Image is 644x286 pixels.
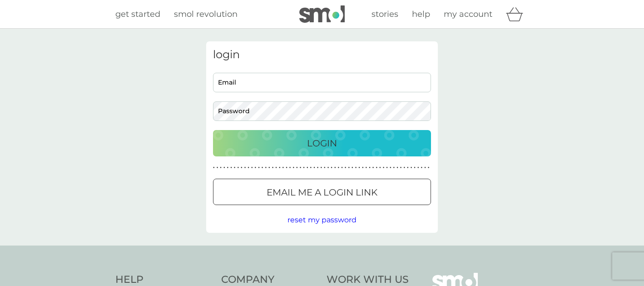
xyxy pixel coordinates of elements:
[255,166,257,170] p: ●
[234,166,236,170] p: ●
[230,166,232,170] p: ●
[393,166,395,170] p: ●
[217,166,218,170] p: ●
[286,166,287,170] p: ●
[115,8,160,21] a: get started
[327,166,329,170] p: ●
[303,166,305,170] p: ●
[331,166,332,170] p: ●
[412,8,430,21] a: help
[372,166,374,170] p: ●
[300,166,302,170] p: ●
[334,166,336,170] p: ●
[279,166,281,170] p: ●
[341,166,343,170] p: ●
[287,214,357,226] button: reset my password
[324,166,326,170] p: ●
[345,166,347,170] p: ●
[403,166,405,170] p: ●
[414,166,416,170] p: ●
[244,166,246,170] p: ●
[282,166,284,170] p: ●
[372,8,398,21] a: stories
[396,166,398,170] p: ●
[241,166,243,170] p: ●
[267,185,377,200] p: Email me a login link
[383,166,385,170] p: ●
[265,166,267,170] p: ●
[424,166,426,170] p: ●
[275,166,277,170] p: ●
[313,166,315,170] p: ●
[355,166,357,170] p: ●
[390,166,391,170] p: ●
[372,9,398,19] span: stories
[369,166,371,170] p: ●
[376,166,377,170] p: ●
[227,166,229,170] p: ●
[299,5,345,23] img: smol
[411,166,412,170] p: ●
[287,216,357,224] span: reset my password
[348,166,350,170] p: ●
[292,166,294,170] p: ●
[379,166,381,170] p: ●
[237,166,239,170] p: ●
[213,130,431,156] button: Login
[213,48,431,61] h3: login
[320,166,322,170] p: ●
[296,166,298,170] p: ●
[400,166,402,170] p: ●
[317,166,319,170] p: ●
[115,9,160,19] span: get started
[220,166,222,170] p: ●
[307,136,337,151] p: Login
[307,166,308,170] p: ●
[412,9,430,19] span: help
[407,166,409,170] p: ●
[358,166,360,170] p: ●
[174,8,238,21] a: smol revolution
[268,166,270,170] p: ●
[262,166,263,170] p: ●
[174,9,238,19] span: smol revolution
[310,166,312,170] p: ●
[428,166,430,170] p: ●
[213,166,215,170] p: ●
[444,9,492,19] span: my account
[248,166,249,170] p: ●
[506,5,529,23] div: basket
[289,166,291,170] p: ●
[272,166,274,170] p: ●
[258,166,260,170] p: ●
[421,166,423,170] p: ●
[444,8,492,21] a: my account
[362,166,364,170] p: ●
[386,166,388,170] p: ●
[352,166,353,170] p: ●
[213,179,431,205] button: Email me a login link
[366,166,367,170] p: ●
[223,166,225,170] p: ●
[251,166,253,170] p: ●
[338,166,340,170] p: ●
[417,166,419,170] p: ●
